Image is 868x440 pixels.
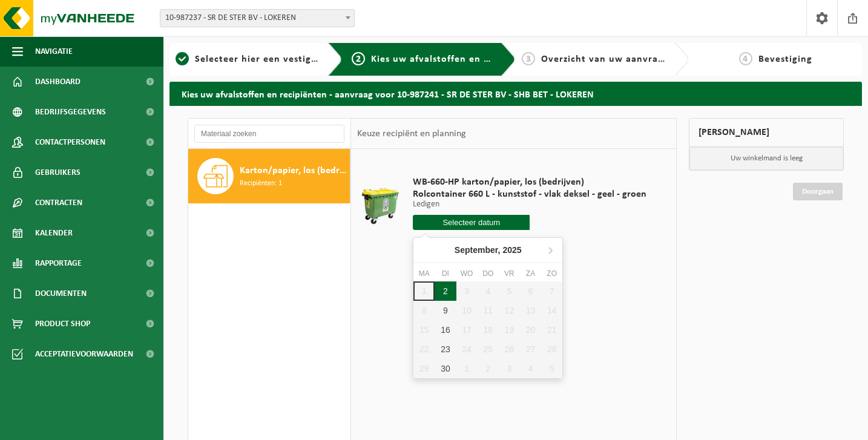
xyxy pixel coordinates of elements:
div: 16 [435,320,456,340]
span: Contracten [35,188,82,218]
span: Overzicht van uw aanvraag [541,54,669,64]
span: Acceptatievoorwaarden [35,339,133,369]
div: 30 [435,359,456,378]
span: Kalender [35,218,73,248]
span: 2 [352,52,365,65]
div: za [520,268,541,280]
div: [PERSON_NAME] [689,118,844,147]
div: di [435,268,456,280]
div: 23 [435,340,456,359]
p: Ledigen [413,200,646,209]
span: 1 [176,52,189,65]
div: vr [499,268,520,280]
span: Gebruikers [35,157,81,188]
span: Bevestiging [758,54,812,64]
div: Keuze recipiënt en planning [351,119,472,149]
span: WB-660-HP karton/papier, los (bedrijven) [413,176,646,188]
p: Uw winkelmand is leeg [689,147,843,170]
input: Selecteer datum [413,215,530,230]
span: 10-987237 - SR DE STER BV - LOKEREN [160,9,355,27]
a: 1Selecteer hier een vestiging [176,52,318,67]
span: Navigatie [35,36,73,67]
span: Kies uw afvalstoffen en recipiënten [371,54,538,64]
span: Contactpersonen [35,127,105,157]
span: Product Shop [35,309,90,339]
h2: Kies uw afvalstoffen en recipiënten - aanvraag voor 10-987241 - SR DE STER BV - SHB BET - LOKEREN [169,82,862,105]
div: September, [450,240,527,260]
div: ma [413,268,435,280]
span: Recipiënten: 1 [240,178,282,189]
div: zo [541,268,562,280]
i: 2025 [503,246,522,254]
span: 10-987237 - SR DE STER BV - LOKEREN [160,10,354,27]
div: 9 [435,301,456,320]
span: Rapportage [35,248,82,278]
span: Karton/papier, los (bedrijven) [240,163,347,178]
button: Karton/papier, los (bedrijven) Recipiënten: 1 [188,149,350,203]
span: 3 [522,52,535,65]
span: Documenten [35,278,87,309]
a: Doorgaan [793,183,843,200]
span: 4 [739,52,752,65]
div: 2 [435,281,456,301]
span: Rolcontainer 660 L - kunststof - vlak deksel - geel - groen [413,188,646,200]
span: Dashboard [35,67,81,97]
span: Bedrijfsgegevens [35,97,106,127]
input: Materiaal zoeken [194,125,344,143]
div: do [478,268,499,280]
span: Selecteer hier een vestiging [195,54,326,64]
div: wo [456,268,478,280]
